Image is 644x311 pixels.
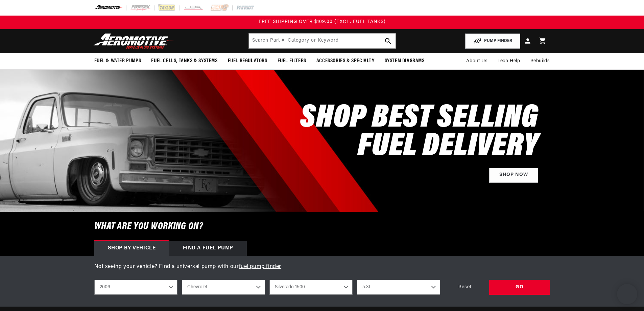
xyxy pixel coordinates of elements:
[77,212,567,241] h6: What are you working on?
[169,241,247,256] div: Find a Fuel Pump
[316,58,375,65] span: Accessories & Specialty
[493,53,525,69] summary: Tech Help
[311,53,380,69] summary: Accessories & Specialty
[461,53,493,69] a: About Us
[530,58,550,65] span: Rebuilds
[151,58,217,65] span: Fuel Cells, Tanks & Systems
[228,58,267,65] span: Fuel Regulators
[146,53,222,69] summary: Fuel Cells, Tanks & Systems
[445,280,486,295] div: Reset
[381,34,396,48] button: search button
[385,58,425,65] span: System Diagrams
[89,53,146,69] summary: Fuel & Water Pumps
[94,58,141,65] span: Fuel & Water Pumps
[357,280,440,295] select: Engine
[380,53,430,69] summary: System Diagrams
[94,280,177,295] select: Year
[466,59,487,64] span: About Us
[300,104,538,161] h2: SHOP BEST SELLING FUEL DELIVERY
[489,168,538,183] a: Shop Now
[239,264,282,269] a: fuel pump finder
[465,34,520,49] button: PUMP FINDER
[278,58,306,65] span: Fuel Filters
[223,53,272,69] summary: Fuel Regulators
[525,53,555,69] summary: Rebuilds
[249,34,396,48] input: Search by Part Number, Category or Keyword
[259,19,386,24] span: FREE SHIPPING OVER $109.00 (EXCL. FUEL TANKS)
[489,280,550,295] div: GO
[498,58,520,65] span: Tech Help
[182,280,265,295] select: Make
[94,263,550,271] p: Not seeing your vehicle? Find a universal pump with our
[94,241,169,256] div: Shop by vehicle
[272,53,311,69] summary: Fuel Filters
[92,33,176,49] img: Aeromotive
[269,280,353,295] select: Model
